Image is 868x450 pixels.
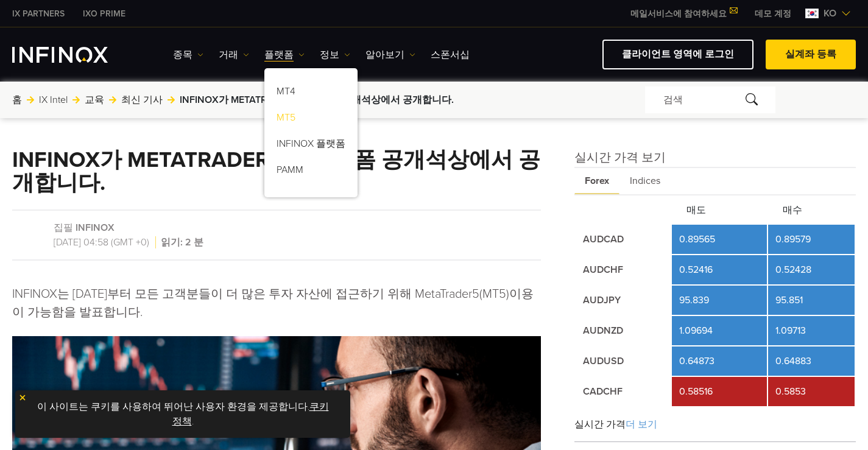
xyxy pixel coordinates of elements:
span: Indices [619,168,671,194]
a: 정보 [320,47,350,62]
span: ko [819,6,841,21]
a: 메일서비스에 참여하세요 [621,9,746,19]
a: MT5 [264,107,358,133]
div: 검색 [645,86,775,113]
td: 0.64873 [672,346,767,376]
td: AUDJPY [576,286,671,315]
td: AUDUSD [576,346,671,376]
td: 95.851 [768,286,855,315]
p: INFINOX는 [DATE]부터 모든 고객분들이 더 많은 투자 자산에 접근하기 위해 MetaTrader5(MT5)이용이 가능함을 발표합니다. [12,285,541,322]
td: CADCHF [576,377,671,406]
td: 0.89579 [768,225,855,254]
td: AUDCHF [576,255,671,284]
td: 95.839 [672,286,767,315]
a: 교육 [85,93,104,107]
a: 클라이언트 영역에 로그인 [602,40,753,69]
td: 0.58516 [672,377,767,406]
td: 1.09694 [672,316,767,345]
td: 0.64883 [768,346,855,376]
a: INFINOX Logo [12,47,136,63]
th: 매수 [768,197,855,223]
td: 0.52416 [672,255,767,284]
a: 플랫폼 [264,47,305,62]
h4: 실시간 가격 보기 [574,149,856,167]
a: PAMM [264,159,358,185]
a: 종목 [173,47,203,62]
span: Forex [574,168,619,194]
a: 거래 [219,47,249,62]
span: INFINOX가 METATRADER5를 플랫폼 공개석상에서 공개합니다. [180,93,454,107]
img: yellow close icon [18,393,27,402]
span: 더 보기 [626,418,657,431]
a: MT4 [264,80,358,107]
img: arrow-right [109,96,116,104]
img: arrow-right [72,96,80,104]
a: 홈 [12,93,22,107]
a: INFINOX [3,7,74,20]
td: AUDNZD [576,316,671,345]
span: 읽기: 2 분 [158,236,203,248]
h1: INFINOX가 METATRADER5를 플랫폼 공개석상에서 공개합니다. [12,149,541,195]
a: 알아보기 [365,47,415,62]
a: 실계좌 등록 [766,40,856,69]
a: 스폰서십 [431,47,470,62]
td: 0.89565 [672,225,767,254]
a: IX Intel [39,93,68,107]
a: INFINOX 플랫폼 [264,133,358,159]
td: 0.5853 [768,377,855,406]
span: 집필 [54,222,73,234]
span: [DATE] 04:58 (GMT +0) [54,236,156,248]
p: 이 사이트는 쿠키를 사용하여 뛰어난 사용자 환경을 제공합니다. . [21,396,344,432]
img: arrow-right [27,96,34,104]
td: 1.09713 [768,316,855,345]
a: INFINOX [76,222,115,234]
a: 최신 기사 [121,93,163,107]
a: INFINOX [74,7,135,20]
div: 실시간 가격 [574,407,856,442]
td: 0.52428 [768,255,855,284]
img: arrow-right [168,96,175,104]
a: INFINOX MENU [746,7,800,20]
th: 매도 [672,197,767,223]
td: AUDCAD [576,225,671,254]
